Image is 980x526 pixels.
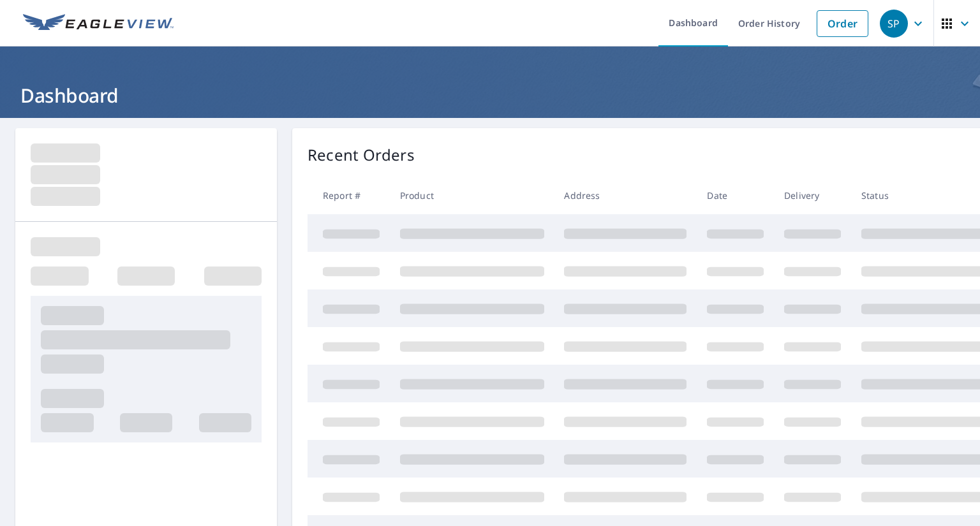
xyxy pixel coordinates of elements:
[308,143,415,166] p: Recent Orders
[697,177,774,214] th: Date
[23,14,174,33] img: EV Logo
[880,10,908,38] div: SP
[308,177,390,214] th: Report #
[15,82,965,108] h1: Dashboard
[554,177,697,214] th: Address
[390,177,554,214] th: Product
[817,10,868,37] a: Order
[774,177,851,214] th: Delivery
